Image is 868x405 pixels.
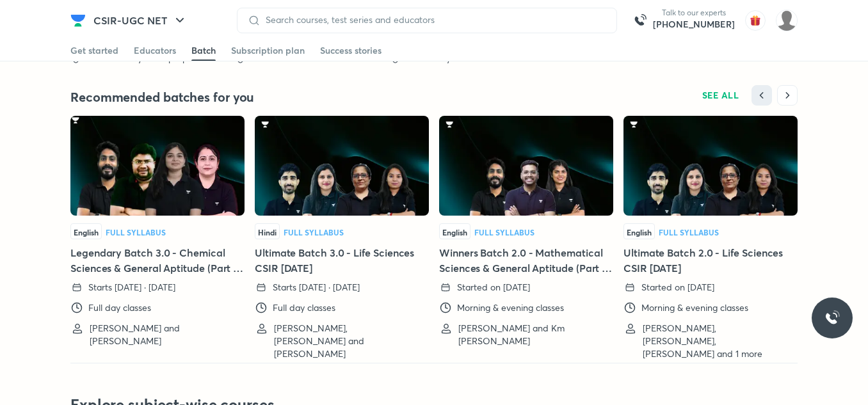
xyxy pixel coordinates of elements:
[231,44,305,57] div: Subscription plan
[255,116,429,216] img: Thumbnail
[90,322,234,347] p: [PERSON_NAME] and [PERSON_NAME]
[824,310,840,326] img: ttu
[70,44,118,57] div: Get started
[284,227,344,237] span: Full Syllabus
[623,245,798,276] h5: Ultimate Batch 2.0 - Life Sciences CSIR [DATE]
[745,10,766,31] img: avatar
[627,8,653,33] img: call-us
[439,245,613,276] h5: Winners Batch 2.0 - Mathematical Sciences & General Aptitude (Part A) CSIR [DATE]
[623,116,798,216] img: Thumbnail
[273,301,335,314] p: Full day classes
[653,8,735,18] p: Talk to our experts
[86,8,195,33] button: CSIR-UGC NET
[261,15,606,25] input: Search courses, test series and educators
[641,281,714,294] p: Started on [DATE]
[458,322,603,347] p: [PERSON_NAME] and Km [PERSON_NAME]
[457,281,530,294] p: Started on [DATE]
[474,227,534,237] span: Full Syllabus
[134,40,176,61] a: Educators
[70,245,245,276] h5: Legendary Batch 3.0 - Chemical Sciences & General Aptitude (Part A) CSIR [DATE]
[273,281,360,294] p: Starts [DATE] · [DATE]
[653,18,735,31] a: [PHONE_NUMBER]
[70,116,245,216] img: Thumbnail
[70,13,86,28] img: Company Logo
[70,40,118,61] a: Get started
[134,44,176,57] div: Educators
[442,227,467,237] span: English
[641,301,748,314] p: Morning & evening classes
[439,116,613,216] img: Thumbnail
[320,44,382,57] div: Success stories
[776,10,798,31] img: roshni
[70,89,434,106] h4: Recommended batches for you
[659,227,719,237] span: Full Syllabus
[258,227,277,237] span: Hindi
[106,227,166,237] span: Full Syllabus
[320,40,382,61] a: Success stories
[191,40,216,61] a: Batch
[274,322,419,360] p: [PERSON_NAME], [PERSON_NAME] and [PERSON_NAME]
[191,44,216,57] div: Batch
[627,227,652,237] span: English
[695,85,747,106] button: SEE ALL
[88,281,175,294] p: Starts [DATE] · [DATE]
[255,245,429,276] h5: Ultimate Batch 3.0 - Life Sciences CSIR [DATE]
[88,301,151,314] p: Full day classes
[702,91,739,100] span: SEE ALL
[457,301,564,314] p: Morning & evening classes
[74,227,99,237] span: English
[643,322,787,360] p: [PERSON_NAME], [PERSON_NAME], [PERSON_NAME] and 1 more
[231,40,305,61] a: Subscription plan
